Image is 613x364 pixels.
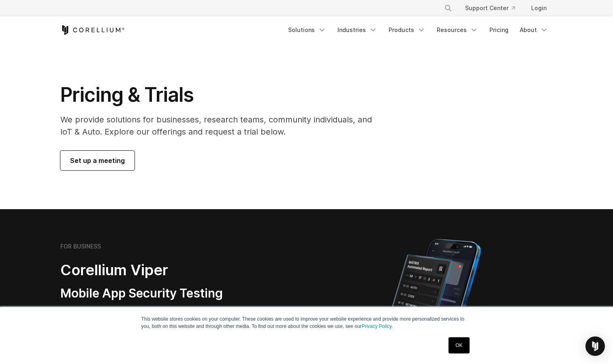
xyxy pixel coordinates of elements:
[60,286,268,301] h3: Mobile App Security Testing
[441,1,455,15] button: Search
[70,156,125,165] span: Set up a meeting
[141,315,472,330] p: This website stores cookies on your computer. These cookies are used to improve your website expe...
[60,243,101,250] h6: FOR BUSINESS
[459,1,521,15] a: Support Center
[333,23,382,37] a: Industries
[60,25,125,35] a: Corellium Home
[283,23,331,37] a: Solutions
[362,323,393,329] a: Privacy Policy.
[485,23,513,37] a: Pricing
[434,1,553,15] div: Navigation Menu
[60,151,135,170] a: Set up a meeting
[525,1,553,15] a: Login
[60,113,383,138] p: We provide solutions for businesses, research teams, community individuals, and IoT & Auto. Explo...
[449,337,469,353] a: OK
[60,83,383,107] h1: Pricing & Trials
[283,23,553,37] div: Navigation Menu
[585,336,605,356] div: Open Intercom Messenger
[384,23,430,37] a: Products
[515,23,553,37] a: About
[432,23,483,37] a: Resources
[60,261,268,279] h2: Corellium Viper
